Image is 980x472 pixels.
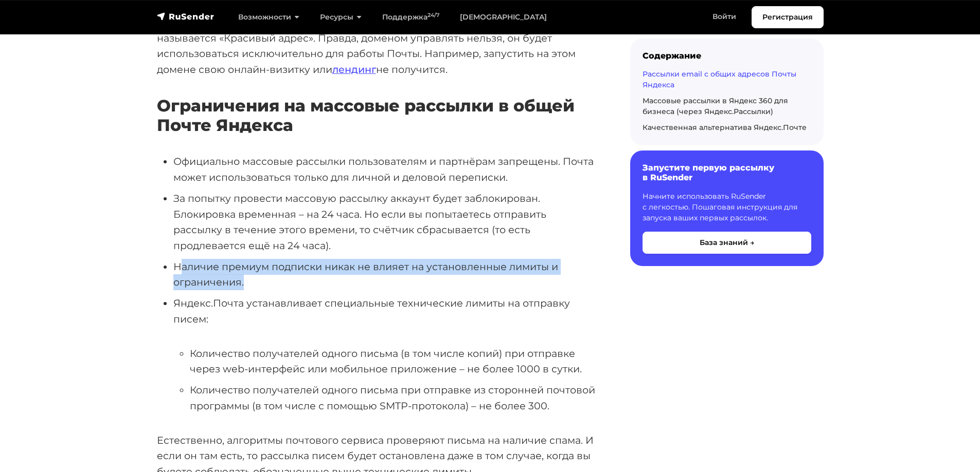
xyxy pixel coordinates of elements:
[752,6,824,28] a: Регистрация
[332,63,376,75] a: лендинг
[157,11,215,22] img: RuSender
[450,7,557,28] a: [DEMOGRAPHIC_DATA]
[427,12,439,18] sup: 24/7
[643,191,811,223] p: Начните использовать RuSender с легкостью. Пошаговая инструкция для запуска ваших первых рассылок.
[372,7,450,28] a: Поддержка24/7
[228,7,310,28] a: Возможности
[643,69,796,89] a: Рассылки email с общих адресов Почты Яндекса
[643,123,807,132] a: Качественная альтернатива Яндекс.Почте
[310,7,372,28] a: Ресурсы
[173,154,597,185] li: Официально массовые рассылки пользователям и партнёрам запрещены. Почта может использоваться толь...
[643,232,811,254] button: База знаний →
[190,346,597,377] li: Количество получателей одного письма (в том числе копий) при отправке через web-интерфейс или моб...
[173,295,597,413] li: Яндекс.Почта устанавливает специальные технические лимиты на отправку писем:
[173,259,597,290] li: Наличие премиум подписки никак не влияет на установленные лимиты и ограничения.
[702,6,746,27] a: Войти
[190,382,597,413] li: Количество получателей одного письма при отправке из сторонней почтовой программы (в том числе с ...
[643,96,788,116] a: Массовые рассылки в Яндекс 360 для бизнеса (через Яндекс.Рассылки)
[157,96,597,136] h3: Ограничения на массовые рассылки в общей Почте Яндекса
[643,163,811,182] h6: Запустите первую рассылку в RuSender
[630,150,824,266] a: Запустите первую рассылку в RuSender Начните использовать RuSender с легкостью. Пошаговая инструк...
[173,191,597,254] li: За попытку провести массовую рассылку аккаунт будет заблокирован. Блокировка временная – на 24 ча...
[643,51,811,61] div: Содержание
